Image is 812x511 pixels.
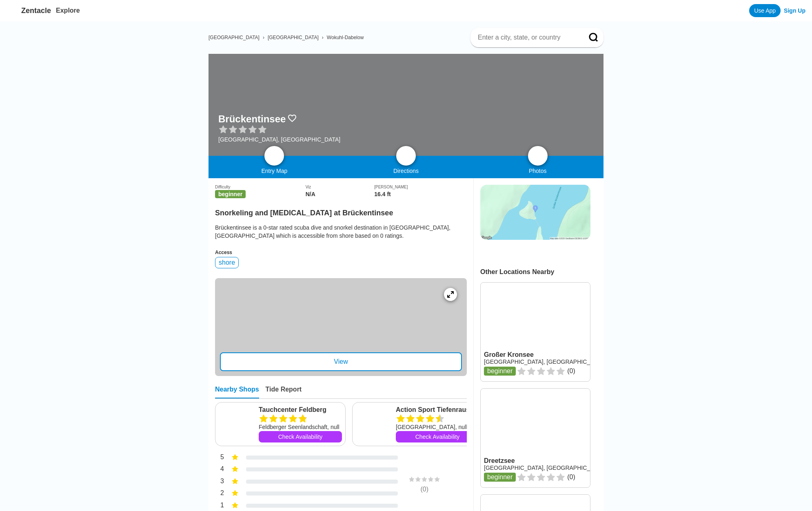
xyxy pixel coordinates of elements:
div: 16.4 ft [374,191,467,197]
img: Action Sport Tiefenrausch GmbH [356,406,393,442]
a: Check Availability [259,431,342,442]
a: map [264,146,284,166]
span: Zentacle [21,7,51,15]
div: shore [215,257,239,268]
div: 4 [215,465,224,475]
div: Nearby Shops [215,386,259,398]
div: 5 [215,453,224,463]
input: Enter a city, state, or country [477,33,577,42]
img: directions [401,151,411,161]
div: [PERSON_NAME] [374,185,467,189]
div: Access [215,250,467,255]
div: Viz [306,185,375,189]
img: Tauchcenter Feldberg [219,406,255,442]
img: Zentacle logo [7,4,20,17]
a: Explore [56,7,80,14]
a: Tauchcenter Feldberg [259,406,342,414]
div: Photos [472,168,603,174]
a: entry mapView [215,278,467,376]
img: photos [533,151,543,161]
div: Feldberger Seenlandschaft, null [259,423,342,431]
a: [GEOGRAPHIC_DATA] [209,35,260,40]
div: [GEOGRAPHIC_DATA], [GEOGRAPHIC_DATA] [218,136,340,143]
img: map [269,151,279,161]
h2: Snorkeling and [MEDICAL_DATA] at Brückentinsee [215,204,467,217]
div: Other Locations Nearby [480,268,603,276]
div: Difficulty [215,185,306,189]
div: Brückentinsee is a 0-star rated scuba dive and snorkel destination in [GEOGRAPHIC_DATA], [GEOGRAP... [215,223,467,240]
a: Sign Up [784,7,805,14]
a: photos [528,146,548,166]
a: Wokuhl-Dabelow [327,35,364,40]
div: Entry Map [209,168,340,174]
div: Tide Report [266,386,302,398]
a: Check Availability [396,431,479,442]
span: › [263,35,264,40]
div: N/A [306,191,375,197]
h1: Brückentinsee [218,113,286,125]
div: View [220,352,462,371]
span: beginner [215,190,246,198]
img: staticmap [480,185,590,240]
span: › [322,35,324,40]
div: [GEOGRAPHIC_DATA], null [396,423,479,431]
div: 2 [215,489,224,499]
div: ( 0 ) [394,486,455,493]
a: Zentacle logoZentacle [7,4,51,17]
a: Use App [749,4,781,17]
a: [GEOGRAPHIC_DATA] [268,35,319,40]
a: Action Sport Tiefenrausch GmbH [396,406,479,414]
div: Directions [340,168,472,174]
div: 3 [215,477,224,487]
